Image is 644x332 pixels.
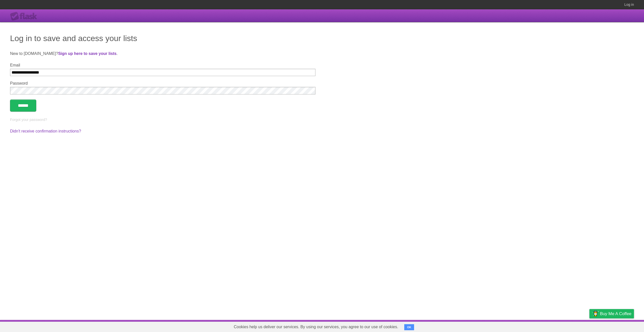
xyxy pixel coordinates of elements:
a: Developers [539,321,559,331]
button: OK [404,324,414,330]
h1: Log in to save and access your lists [10,32,634,44]
label: Password [10,81,315,86]
span: Cookies help us deliver our services. By using our services, you agree to our use of cookies. [229,322,403,332]
a: Suggest a feature [602,321,634,331]
a: Forgot your password? [10,118,47,122]
a: Sign up here to save your lists [58,51,116,56]
p: New to [DOMAIN_NAME]? . [10,51,634,57]
a: Terms [566,321,577,331]
div: Flask [10,12,40,21]
img: Buy me a coffee [592,309,599,318]
a: Privacy [583,321,596,331]
a: Buy me a coffee [589,309,634,318]
label: Email [10,63,315,68]
span: Buy me a coffee [600,309,631,318]
a: Didn't receive confirmation instructions? [10,129,81,133]
a: About [522,321,533,331]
